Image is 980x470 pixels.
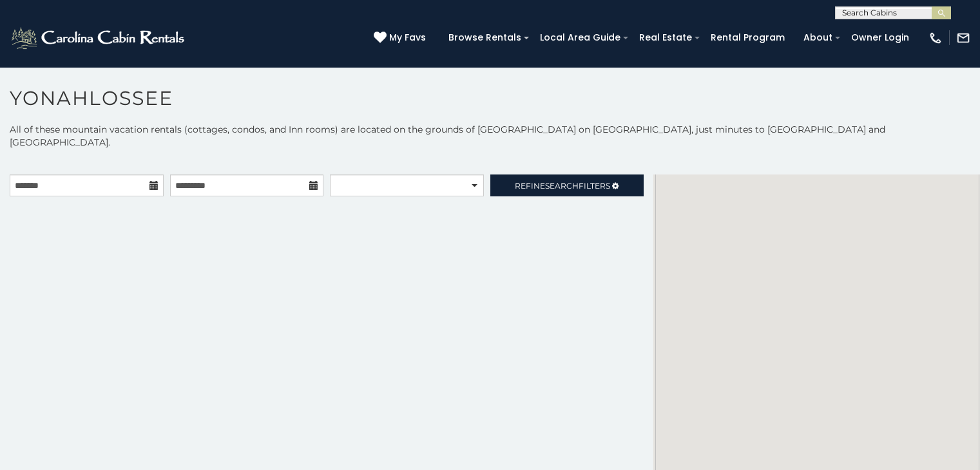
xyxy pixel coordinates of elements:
[797,28,839,48] a: About
[533,28,627,48] a: Local Area Guide
[928,31,943,45] img: phone-regular-white.png
[956,31,970,45] img: mail-regular-white.png
[515,181,610,191] span: Refine Filters
[633,28,698,48] a: Real Estate
[545,181,579,191] span: Search
[374,31,429,45] a: My Favs
[490,174,644,196] a: RefineSearchFilters
[845,28,916,48] a: Owner Login
[442,28,528,48] a: Browse Rentals
[10,25,188,51] img: White-1-2.png
[389,31,426,44] span: My Favs
[704,28,791,48] a: Rental Program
